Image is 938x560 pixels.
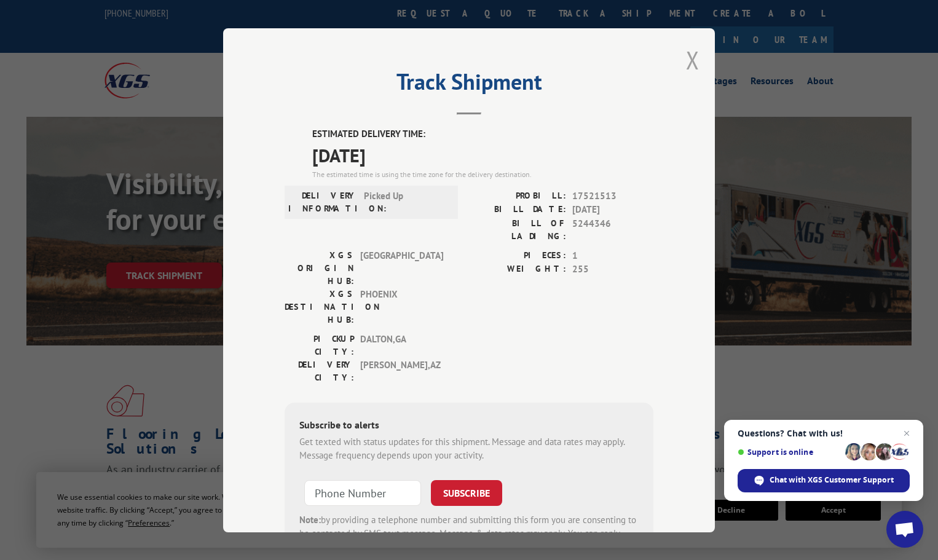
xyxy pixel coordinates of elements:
[360,287,443,326] span: PHOENIX
[469,203,566,217] label: BILL DATE:
[572,262,653,277] span: 255
[304,479,421,505] input: Phone Number
[312,127,653,141] label: ESTIMATED DELIVERY TIME:
[770,475,894,486] span: Chat with XGS Customer Support
[469,216,566,242] label: BILL OF LADING:
[285,358,354,384] label: DELIVERY CITY:
[364,189,447,215] span: Picked Up
[572,203,653,217] span: [DATE]
[285,287,354,326] label: XGS DESTINATION HUB:
[686,44,700,76] button: Close modal
[285,73,653,97] h2: Track Shipment
[469,189,566,203] label: PROBILL:
[299,513,639,554] div: by providing a telephone number and submitting this form you are consenting to be contacted by SM...
[312,168,653,179] div: The estimated time is using the time zone for the delivery destination.
[572,216,653,242] span: 5244346
[285,248,354,287] label: XGS ORIGIN HUB:
[738,469,910,492] div: Chat with XGS Customer Support
[738,428,910,438] span: Questions? Chat with us!
[899,426,914,441] span: Close chat
[360,358,443,384] span: [PERSON_NAME] , AZ
[469,262,566,277] label: WEIGHT:
[299,513,321,525] strong: Note:
[299,435,639,462] div: Get texted with status updates for this shipment. Message and data rates may apply. Message frequ...
[360,248,443,287] span: [GEOGRAPHIC_DATA]
[738,448,841,457] span: Support is online
[431,479,502,505] button: SUBSCRIBE
[312,141,653,168] span: [DATE]
[285,332,354,358] label: PICKUP CITY:
[288,189,358,215] label: DELIVERY INFORMATION:
[886,511,923,548] div: Open chat
[360,332,443,358] span: DALTON , GA
[572,189,653,203] span: 17521513
[469,248,566,262] label: PIECES:
[299,417,639,435] div: Subscribe to alerts
[572,248,653,262] span: 1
